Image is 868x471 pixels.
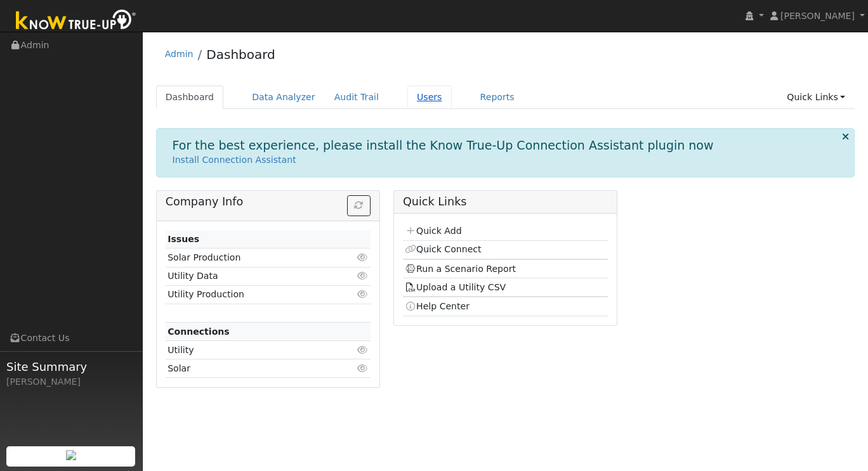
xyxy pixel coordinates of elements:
td: Utility Production [166,285,338,304]
a: Upload a Utility CSV [405,282,506,292]
td: Solar [166,359,338,378]
img: retrieve [66,450,76,460]
a: Reports [471,86,524,109]
a: Quick Links [777,86,855,109]
td: Solar Production [166,248,338,267]
span: Site Summary [6,358,136,375]
div: [PERSON_NAME] [6,375,136,389]
h5: Quick Links [403,195,608,209]
i: Click to view [357,345,369,354]
a: Install Connection Assistant [173,155,296,165]
a: Admin [165,49,194,59]
span: [PERSON_NAME] [780,11,855,21]
a: Quick Connect [405,244,481,254]
strong: Issues [168,234,199,244]
strong: Connections [168,326,230,337]
img: Know True-Up [10,7,143,35]
a: Users [407,86,452,109]
a: Run a Scenario Report [405,264,516,274]
h1: For the best experience, please install the Know True-Up Connection Assistant plugin now [173,138,714,153]
td: Utility [166,341,338,359]
i: Click to view [357,290,369,299]
a: Data Analyzer [242,86,325,109]
a: Help Center [405,301,470,311]
a: Dashboard [206,47,275,62]
a: Quick Add [405,226,461,236]
a: Audit Trail [325,86,388,109]
td: Utility Data [166,267,338,285]
h5: Company Info [166,195,371,209]
a: Dashboard [156,86,224,109]
i: Click to view [357,364,369,373]
i: Click to view [357,271,369,280]
i: Click to view [357,253,369,262]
